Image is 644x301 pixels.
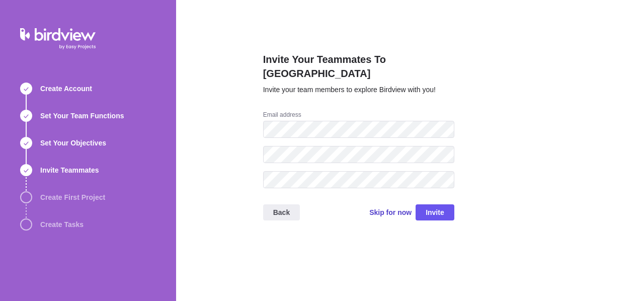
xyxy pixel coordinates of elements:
[273,206,290,218] span: Back
[40,165,99,175] span: Invite Teammates
[416,204,454,220] span: Invite
[263,52,454,85] h2: Invite Your Teammates To [GEOGRAPHIC_DATA]
[40,138,106,148] span: Set Your Objectives
[369,207,412,217] span: Skip for now
[40,111,124,121] span: Set Your Team Functions
[40,192,105,202] span: Create First Project
[40,219,84,230] span: Create Tasks
[40,84,92,94] span: Create Account
[263,111,454,121] div: Email address
[369,205,412,219] span: Skip for now
[426,206,444,218] span: Invite
[263,86,436,94] span: Invite your team members to explore Birdview with you!
[263,204,300,220] span: Back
